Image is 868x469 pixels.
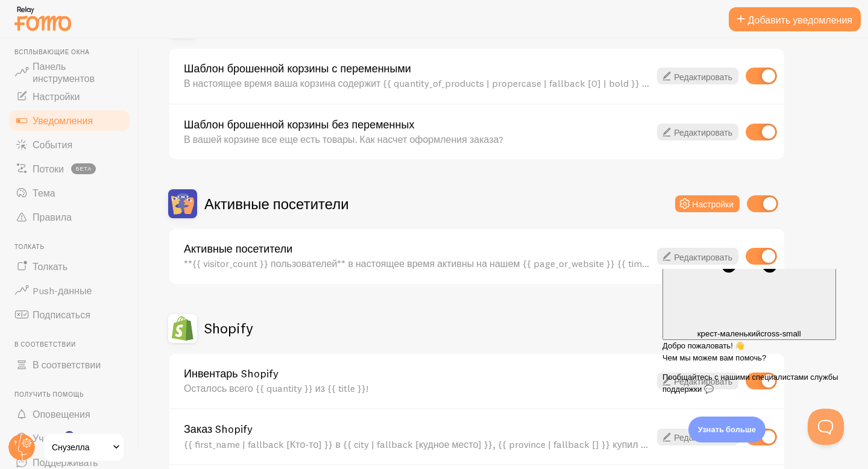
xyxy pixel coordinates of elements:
font: Потоки [33,163,64,175]
font: Заказ Shopify [184,422,253,436]
font: Толкать [14,243,45,251]
font: Активные посетители [204,195,349,213]
a: Тема [7,181,131,205]
a: События [7,133,131,157]
font: Шаблон брошенной корзины с переменными [184,61,411,75]
iframe: Help Scout Beacon — сообщения и уведомления [656,269,851,409]
a: Учиться [7,426,131,450]
div: Узнать больше [688,417,766,442]
font: Получить помощь [14,391,84,398]
font: **{{ visitor_count }} пользователей** в настоящее время активны на нашем {{ page_or_website }} {{... [184,257,688,269]
a: Push-данные [7,279,131,303]
a: Редактировать [657,124,738,140]
font: В соответствии [14,341,76,348]
a: Потоки бета [7,157,131,181]
font: Настройки [692,199,734,210]
a: Оповещения [7,402,131,426]
font: Редактировать [674,432,732,442]
font: Уведомления [33,115,93,127]
font: Оповещения [33,408,90,420]
img: Shopify [168,314,197,343]
a: Правила [7,205,131,229]
iframe: Помощь разведывательного маяка - Открыть [808,409,844,445]
font: Подписаться [33,309,90,321]
a: Настройки [7,84,131,109]
font: В вашей корзине все еще есть товары. Как насчет оформления заказа? [184,133,503,145]
img: fomo-relay-logo-orange.svg [13,3,73,34]
a: Панель инструментов [7,60,131,84]
font: Активные посетители [184,242,292,256]
font: Поддерживать [33,456,98,468]
a: Редактировать [657,429,738,445]
font: События [33,139,72,151]
font: Панель инструментов [33,60,95,84]
img: Активные посетители [168,189,197,218]
a: Подписаться [7,303,131,327]
font: Снузелла [52,442,90,453]
font: Учиться [33,432,69,444]
a: Толкать [7,254,131,279]
font: Осталось всего {{ quantity }} из {{ title }}! [184,382,368,394]
svg: <p>Watch New Feature Tutorials!</p> [64,431,75,442]
a: Редактировать [657,68,738,84]
font: В соответствии [33,359,101,371]
font: Push-данные [33,285,92,297]
font: Тема [33,187,55,199]
font: Редактировать [674,127,732,138]
font: Инвентарь Shopify [184,367,278,380]
a: Уведомления [7,109,131,133]
a: В соответствии [7,353,131,377]
font: Правила [33,211,72,223]
font: бета [76,165,92,172]
font: Всплывающие окна [14,48,90,56]
font: Редактировать [674,71,732,82]
font: Редактировать [674,251,732,262]
font: Шаблон брошенной корзины без переменных [184,118,414,131]
font: Узнать больше [698,424,756,434]
font: Shopify [204,319,253,337]
font: Настройки [33,90,80,102]
a: Редактировать [657,248,738,265]
a: Снузелла [43,433,125,462]
font: {{ first_name | fallback [Кто-то] }} в {{ city | fallback [кудное место] }}, {{ province | fallba... [184,438,864,450]
button: Настройки [675,195,740,212]
font: Толкать [33,260,68,272]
